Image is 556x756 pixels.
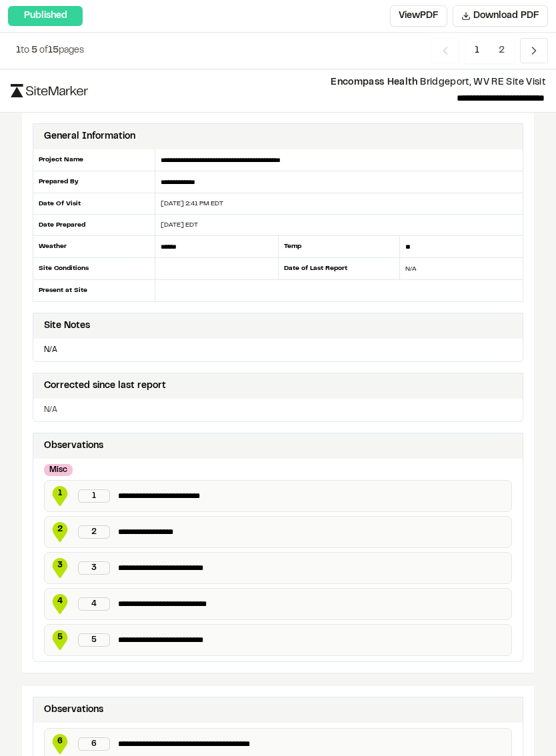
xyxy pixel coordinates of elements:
div: 2 [78,525,110,539]
div: Prepared By [33,171,155,193]
span: 15 [48,47,59,55]
div: Site Conditions [33,258,155,280]
span: 1 [465,38,489,63]
div: Corrected since last report [44,379,166,393]
div: Site Notes [44,319,90,333]
span: Encompass Health [331,79,418,87]
div: Date of Last Report [278,258,401,280]
div: N/A [400,264,523,274]
span: 2 [489,38,515,63]
div: 5 [78,633,110,647]
div: [DATE] 2:41 PM EDT [155,199,523,209]
div: 4 [78,597,110,611]
div: Project Name [33,149,155,171]
div: Present at Site [33,280,155,301]
div: General Information [44,129,135,144]
span: 1 [16,47,21,55]
p: N/A [39,344,517,356]
div: [DATE] EDT [155,220,523,230]
span: 4 [50,595,70,607]
p: to of pages [16,43,84,58]
span: 5 [31,47,37,55]
span: 5 [50,631,70,643]
span: Download PDF [473,9,539,23]
button: ViewPDF [390,5,447,27]
div: Observations [44,439,103,453]
nav: Navigation [431,38,548,63]
div: Observations [44,703,103,717]
div: Misc [44,464,73,476]
div: Date Of Visit [33,193,155,215]
span: 1 [50,487,70,499]
div: Date Prepared [33,215,155,236]
div: Published [8,6,83,26]
button: Download PDF [453,5,548,27]
div: 1 [78,489,110,503]
span: 3 [50,559,70,571]
span: 6 [50,735,70,747]
div: 6 [78,737,110,751]
div: Temp [278,236,401,258]
p: Bridgeport, WV RE Site Visit [99,75,545,90]
p: N/A [44,404,512,416]
span: 2 [50,523,70,535]
div: Weather [33,236,155,258]
div: 3 [78,561,110,575]
img: logo-black-rebrand.svg [11,84,88,97]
